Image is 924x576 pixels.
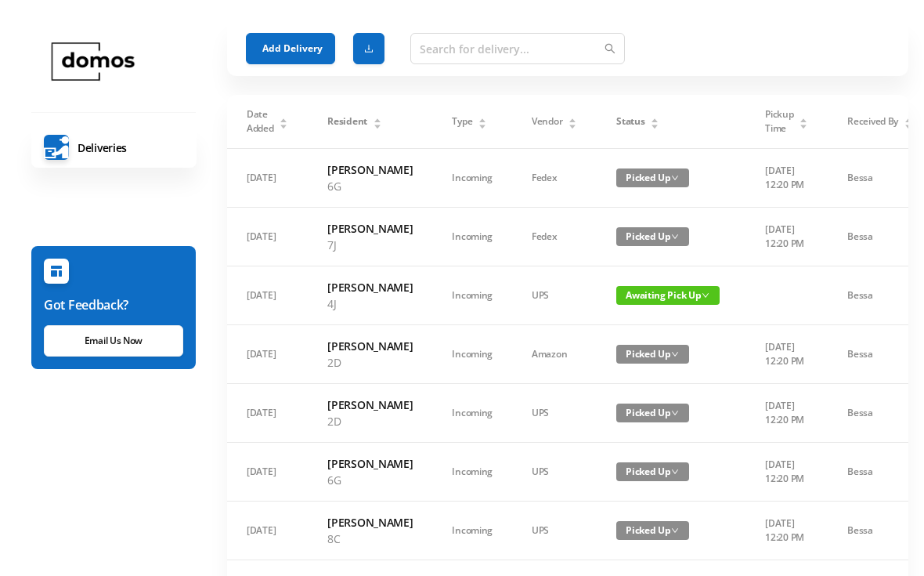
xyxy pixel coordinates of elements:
p: 6G [327,472,413,488]
p: 2D [327,413,413,429]
h6: Got Feedback? [44,295,183,314]
i: icon: down [671,409,679,417]
td: Fedex [512,208,597,266]
span: Awaiting Pick Up [616,286,720,305]
span: Received By [847,114,898,129]
td: Incoming [432,266,512,325]
td: Fedex [512,149,597,208]
h6: [PERSON_NAME] [327,220,413,237]
td: Incoming [432,325,512,384]
i: icon: down [671,350,679,358]
i: icon: caret-up [478,116,487,121]
h6: [PERSON_NAME] [327,161,413,178]
td: [DATE] 12:20 PM [745,502,828,560]
td: [DATE] [227,208,308,266]
td: [DATE] 12:20 PM [745,208,828,266]
i: icon: down [671,174,679,182]
span: Pickup Time [765,107,793,136]
span: Resident [327,114,367,129]
td: Amazon [512,325,597,384]
span: Status [616,114,644,129]
i: icon: caret-up [651,116,659,121]
td: UPS [512,266,597,325]
a: Email Us Now [44,325,183,357]
td: Incoming [432,149,512,208]
button: Add Delivery [246,33,335,64]
h6: [PERSON_NAME] [327,397,413,413]
span: Picked Up [616,462,689,481]
p: 2D [327,354,413,371]
div: Sort [373,116,382,125]
td: UPS [512,502,597,560]
h6: [PERSON_NAME] [327,455,413,472]
i: icon: down [671,468,679,476]
span: Picked Up [616,168,689,187]
td: [DATE] [227,502,308,560]
span: Picked Up [616,404,689,422]
h6: [PERSON_NAME] [327,279,413,295]
span: Date Added [247,107,274,136]
i: icon: caret-down [799,122,808,127]
i: icon: down [671,527,679,534]
a: Deliveries [31,127,197,168]
h6: [PERSON_NAME] [327,338,413,354]
i: icon: caret-up [280,116,288,121]
input: Search for delivery... [410,33,625,64]
td: UPS [512,443,597,502]
td: Incoming [432,384,512,443]
td: [DATE] 12:20 PM [745,325,828,384]
span: Vendor [532,114,562,129]
td: [DATE] [227,384,308,443]
td: [DATE] [227,325,308,384]
i: icon: down [702,292,709,299]
span: Picked Up [616,345,689,364]
div: Sort [650,116,659,125]
p: 4J [327,295,413,312]
span: Picked Up [616,521,689,540]
p: 8C [327,531,413,547]
td: [DATE] 12:20 PM [745,384,828,443]
p: 7J [327,237,413,253]
i: icon: down [671,233,679,241]
i: icon: caret-down [478,122,487,127]
span: Picked Up [616,227,689,246]
i: icon: caret-down [904,122,912,127]
td: [DATE] [227,443,308,502]
i: icon: search [605,43,615,54]
td: [DATE] [227,149,308,208]
p: 6G [327,178,413,194]
i: icon: caret-up [799,116,808,121]
button: icon: download [353,33,384,64]
h6: [PERSON_NAME] [327,514,413,531]
td: [DATE] [227,266,308,325]
div: Sort [568,116,577,125]
div: Sort [478,116,487,125]
td: [DATE] 12:20 PM [745,149,828,208]
td: UPS [512,384,597,443]
span: Type [452,114,472,129]
div: Sort [799,116,808,125]
td: [DATE] 12:20 PM [745,443,828,502]
i: icon: caret-up [904,116,912,121]
i: icon: caret-down [568,122,577,127]
i: icon: caret-down [651,122,659,127]
i: icon: caret-up [373,116,381,121]
td: Incoming [432,443,512,502]
i: icon: caret-down [373,122,381,127]
td: Incoming [432,502,512,560]
div: Sort [904,116,913,125]
div: Sort [279,116,288,125]
i: icon: caret-up [568,116,577,121]
i: icon: caret-down [280,122,288,127]
td: Incoming [432,208,512,266]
